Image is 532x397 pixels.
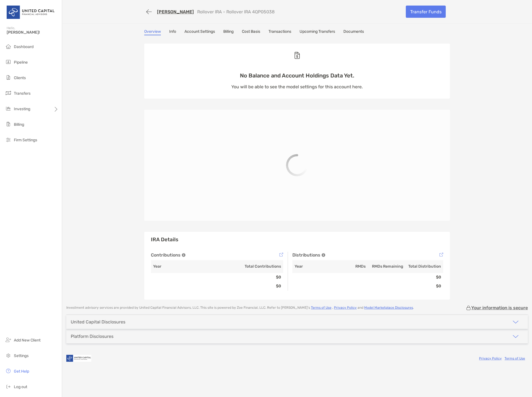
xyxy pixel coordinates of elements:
a: Privacy Policy [479,356,502,360]
th: RMDs [330,260,368,273]
div: Platform Disclosures [71,334,113,339]
span: Get Help [14,369,29,374]
a: Transfer Funds [406,6,446,18]
a: Cost Basis [242,29,260,35]
a: [PERSON_NAME] [157,9,194,14]
img: company logo [66,352,91,365]
img: get-help icon [5,368,12,374]
td: $0 [217,273,283,282]
img: logout icon [5,383,12,390]
img: billing icon [5,121,12,127]
h3: IRA Details [151,236,443,243]
a: Transactions [268,29,291,35]
th: Total Contributions [217,260,283,273]
img: Tooltip [279,253,283,257]
img: clients icon [5,74,12,81]
td: $0 [406,282,443,291]
span: Transfers [14,91,31,96]
p: Investment advisory services are provided by United Capital Financial Advisors, LLC . This site i... [66,306,414,310]
th: Year [151,260,217,273]
a: Terms of Use [505,356,525,360]
span: Add New Client [14,338,40,343]
img: investing icon [5,105,12,112]
img: add_new_client icon [5,336,12,343]
img: firm-settings icon [5,136,12,143]
th: Total Distribution [406,260,443,273]
a: Upcoming Transfers [300,29,335,35]
img: Tooltip [439,253,443,257]
img: pipeline icon [5,59,12,65]
div: United Capital Disclosures [71,319,125,325]
a: Overview [144,29,161,35]
img: icon arrow [512,333,519,340]
span: Log out [14,385,27,389]
img: Tooltip [321,253,325,257]
p: Your information is secure [471,305,528,310]
div: Contributions [151,252,283,258]
img: icon arrow [512,319,519,325]
img: transfers icon [5,90,12,96]
a: Model Marketplace Disclosures [364,306,413,310]
p: No Balance and Account Holdings Data Yet. [231,72,363,79]
a: Terms of Use [311,306,331,310]
span: Settings [14,353,29,358]
th: RMDs Remaining [368,260,406,273]
img: United Capital Logo [7,2,55,22]
span: Clients [14,76,26,80]
span: Investing [14,107,30,111]
span: [PERSON_NAME]! [7,30,59,35]
a: Documents [343,29,364,35]
a: Info [169,29,176,35]
span: Dashboard [14,44,34,49]
a: Account Settings [184,29,215,35]
a: Billing [223,29,234,35]
p: Rollover IRA - Rollover IRA 4QP05038 [197,9,275,14]
a: Privacy Policy [334,306,357,310]
div: Distributions [292,252,443,258]
p: You will be able to see the model settings for this account here. [231,83,363,90]
span: Pipeline [14,60,28,65]
td: $0 [217,282,283,291]
td: $0 [406,273,443,282]
th: Year [292,260,330,273]
span: Billing [14,122,24,127]
img: settings icon [5,352,12,359]
img: dashboard icon [5,43,12,50]
span: Firm Settings [14,138,37,142]
img: Tooltip [182,253,186,257]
